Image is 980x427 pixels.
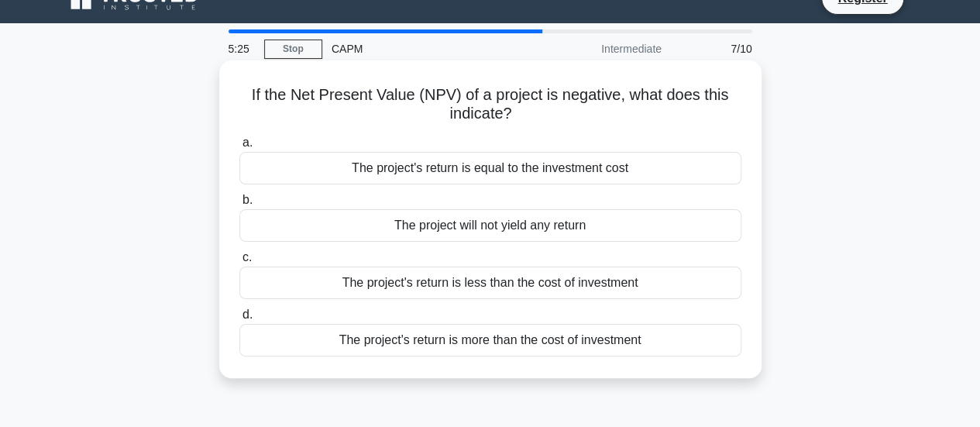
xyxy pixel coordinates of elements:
[242,136,253,149] span: a.
[535,33,671,64] div: Intermediate
[239,324,741,356] div: The project's return is more than the cost of investment
[242,250,252,263] span: c.
[239,267,741,299] div: The project's return is less than the cost of investment
[239,209,741,242] div: The project will not yield any return
[242,308,253,321] span: d.
[239,152,741,184] div: The project's return is equal to the investment cost
[238,85,743,124] h5: If the Net Present Value (NPV) of a project is negative, what does this indicate?
[264,40,322,59] a: Stop
[671,33,762,64] div: 7/10
[219,33,264,64] div: 5:25
[322,33,535,64] div: CAPM
[242,193,253,206] span: b.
